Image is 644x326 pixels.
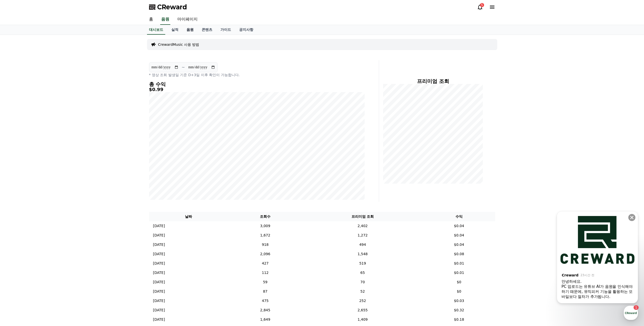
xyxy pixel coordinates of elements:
[228,315,302,324] td: 1,649
[302,231,423,240] td: 1,272
[157,3,187,11] span: CReward
[228,231,302,240] td: 1,672
[65,160,97,173] a: 설정
[149,81,365,87] h4: 총 수익
[423,277,495,287] td: $0
[302,221,423,231] td: 2,402
[228,240,302,249] td: 918
[480,3,484,7] div: 5
[302,277,423,287] td: 70
[423,287,495,296] td: $0
[145,14,157,25] a: 홈
[423,306,495,315] td: $0.32
[33,160,65,173] a: 1대화
[149,212,228,221] th: 날짜
[153,261,165,266] p: [DATE]
[160,14,170,25] a: 음원
[302,212,423,221] th: 프리미엄 조회
[302,296,423,306] td: 252
[78,168,84,172] span: 설정
[153,308,165,313] p: [DATE]
[228,268,302,277] td: 112
[153,279,165,285] p: [DATE]
[2,160,33,173] a: 홈
[423,240,495,249] td: $0.04
[153,233,165,238] p: [DATE]
[423,249,495,259] td: $0.08
[423,231,495,240] td: $0.04
[153,242,165,247] p: [DATE]
[423,212,495,221] th: 수익
[153,270,165,275] p: [DATE]
[149,87,365,92] h5: $0.99
[153,317,165,322] p: [DATE]
[149,3,187,11] a: CReward
[302,268,423,277] td: 65
[153,251,165,257] p: [DATE]
[149,72,365,77] p: * 영상 조회 발생일 기준 D+3일 이후 확인이 가능합니다.
[46,168,52,172] span: 대화
[228,221,302,231] td: 3,009
[228,259,302,268] td: 427
[302,249,423,259] td: 1,548
[302,287,423,296] td: 52
[423,221,495,231] td: $0.04
[383,78,483,84] h4: 프리미엄 조회
[423,268,495,277] td: $0.01
[182,25,198,35] a: 음원
[228,296,302,306] td: 475
[235,25,257,35] a: 공지사항
[153,289,165,294] p: [DATE]
[228,277,302,287] td: 59
[228,212,302,221] th: 조회수
[153,298,165,303] p: [DATE]
[16,168,19,172] span: 홈
[173,14,202,25] a: 마이페이지
[228,287,302,296] td: 87
[477,4,483,10] a: 5
[216,25,235,35] a: 가이드
[147,25,165,35] a: 대시보드
[302,315,423,324] td: 1,409
[228,306,302,315] td: 2,845
[153,223,165,229] p: [DATE]
[167,25,182,35] a: 실적
[228,249,302,259] td: 2,096
[423,315,495,324] td: $0.18
[182,64,185,70] p: ~
[302,240,423,249] td: 494
[198,25,216,35] a: 콘텐츠
[302,259,423,268] td: 519
[302,306,423,315] td: 2,655
[158,42,199,47] a: CrewardMusic 사용 방법
[423,296,495,306] td: $0.03
[51,160,53,164] span: 1
[423,259,495,268] td: $0.01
